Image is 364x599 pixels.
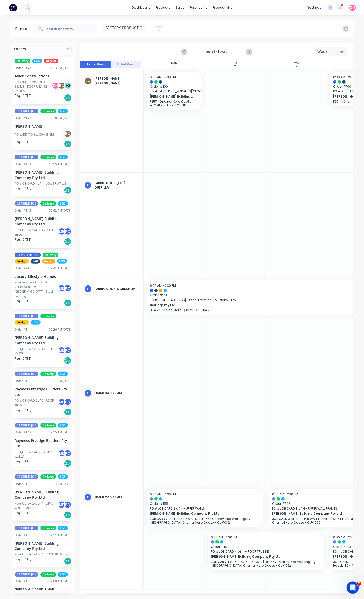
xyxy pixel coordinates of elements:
div: PO #ADDITIONAL CHANNELS [15,132,55,137]
div: PC [64,284,72,292]
div: [PERSON_NAME] Building Company Pty Ltd [15,489,72,500]
span: Orders [14,46,26,51]
span: [PERSON_NAME] Building Company Pty Ltd [150,94,194,99]
div: PC [64,347,72,354]
div: BC [58,82,65,89]
span: Delivery [40,155,56,159]
div: sales [173,4,187,11]
span: Delivery [40,201,56,206]
span: LGS [58,155,68,159]
div: F [84,285,92,293]
div: Wed [294,62,299,65]
span: LGS [58,201,68,206]
button: Week [315,47,348,56]
div: DN [52,82,59,89]
span: Req. [DATE] [15,511,31,515]
div: Order # 177 [15,116,31,120]
span: 2 [357,582,361,586]
div: [PERSON_NAME] [15,124,72,129]
span: 6:00 AM - 2:30 PM [333,75,359,79]
span: Design [15,259,29,264]
span: Delivery [43,253,58,257]
span: [PERSON_NAME] Building Company Pty Ltd [211,554,310,559]
div: Raymess Prestige Builders Pty Ltd [15,438,72,448]
div: Alder Constructions [15,73,72,79]
div: [PERSON_NAME] Building Company Pty Ltd [15,541,72,551]
div: Del [64,408,72,416]
span: 6:00 AM - 2:30 PM [150,283,176,288]
span: Req. [DATE] [15,298,31,303]
span: 02 CHILD JOB [15,423,38,428]
span: Req. [DATE] [15,459,31,464]
span: LGS [58,572,68,577]
span: 02 CHILD JOB [15,372,38,376]
div: settings [305,4,324,11]
div: ME [58,228,65,235]
div: [PERSON_NAME] [PERSON_NAME] [94,76,137,86]
div: PO #JOB CARD 4 of 4 - ROOF TRUSSES [15,228,59,237]
span: Req. [DATE] [15,408,31,412]
div: 8 [173,65,175,67]
span: Delivery [40,372,56,376]
div: F [84,494,92,501]
div: PC [64,501,72,509]
span: FAB [31,259,40,264]
div: Del [64,357,72,364]
div: 12:38 PM [DATE] [49,116,72,120]
div: Del [64,94,72,102]
span: Req. [DATE] [15,93,31,98]
div: 09:11 AM [DATE] [49,533,72,538]
div: Del [64,186,72,194]
span: Req. [DATE] [15,186,31,190]
div: 10 [295,65,298,67]
span: LGS [58,372,68,376]
div: Mon [171,62,177,65]
div: PO #JOB CARD 2 of 4 - FLOOR JOISTS [15,347,59,356]
div: Order # 178 [15,66,31,70]
p: F2511 | Original Xero Quote #F2511, updated QU-1134 [150,100,199,107]
a: dashboard [129,4,153,11]
div: 09:09 AM [DATE] [49,579,72,584]
div: PC [64,398,72,406]
iframe: Intercom live chat [347,582,359,594]
span: PO # JOB CARD 2 of 4 - UPPER WALLS [150,506,260,511]
span: 02 CHILD JOB [15,314,38,318]
span: Delivery [40,109,56,113]
div: [PERSON_NAME] Building Company Pty Ltd [15,587,72,598]
div: PO #JOB CARD 4 of 4 - ROOF TRUSSES [15,552,67,557]
span: Install [42,259,55,264]
div: Planner [15,26,33,32]
span: Delivery [40,423,56,428]
span: Req. [DATE] [15,557,31,562]
div: ME [58,347,65,354]
div: purchasing [187,4,210,11]
div: 09:14 AM [DATE] [49,482,72,486]
div: PO #JOB CARD 1 of 4 - LOWER WALLS [15,181,66,186]
div: [PERSON_NAME] Building Company Pty Ltd [15,216,72,227]
div: Order # 154 [15,162,31,167]
span: Delivery [40,572,56,577]
p: JOB CARD 4 of 4 - ROOF TRUSSES | Lot 657 Osprey Rise Worongary, [GEOGRAPHIC_DATA] Original Xero Q... [211,560,321,567]
div: F [84,389,92,397]
span: 02 CHILD JOB [15,155,38,159]
div: Del [64,557,72,565]
div: Order # 155 [15,579,31,584]
div: Raymess Prestige Builders Pty Ltd [15,386,72,397]
div: Order # 71 [15,266,29,271]
span: Req. [DATE] [15,237,31,242]
span: 02 CHILD JOB [15,474,38,479]
div: Week [317,49,341,55]
span: 6:00 AM - 2:30 PM [333,535,359,539]
span: Delivery [15,59,30,63]
span: LGS [57,259,67,264]
div: Order # 141 [15,327,31,332]
img: Factory [9,4,17,11]
div: Order # 149 [15,430,31,435]
div: BC [84,77,92,85]
div: PO #ADDITIONAL BOX BEAMS - ROOF RAISING SYSTEM [15,80,53,93]
div: PO #JOB CARD 6 of 6 - ROOF TRUSSES [15,398,59,407]
div: PO #JOB CARD 4 of 6 - UPPER WALLS [15,450,59,459]
span: Req. [DATE] [15,140,31,144]
span: LGS [58,109,68,113]
div: [PERSON_NAME] Building Company Pty Ltd [15,335,72,346]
